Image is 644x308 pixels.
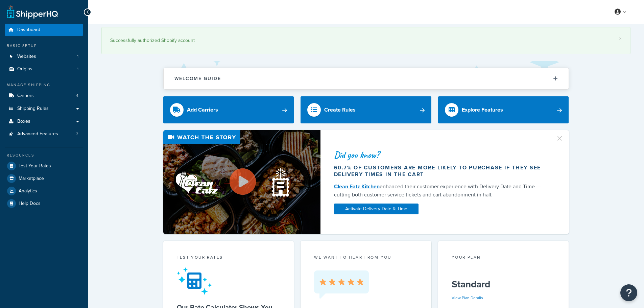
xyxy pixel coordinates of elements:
[19,201,41,207] span: Help Docs
[5,197,83,210] a: Help Docs
[17,66,32,72] span: Origins
[174,76,221,81] h2: Welcome Guide
[5,63,83,75] li: Origins
[334,183,380,190] a: Clean Eatz Kitchen
[76,131,78,137] span: 3
[5,102,83,115] a: Shipping Rules
[5,50,83,63] a: Websites1
[163,96,294,123] a: Add Carriers
[5,172,83,185] a: Marketplace
[5,90,83,102] a: Carriers4
[314,254,418,260] p: we want to hear from you
[5,43,83,49] div: Basic Setup
[17,93,34,99] span: Carriers
[334,164,548,178] div: 60.7% of customers are more likely to purchase if they see delivery times in the cart
[452,254,555,262] div: Your Plan
[164,68,569,89] button: Welcome Guide
[301,96,431,123] a: Create Rules
[5,160,83,172] a: Test Your Rates
[5,128,83,140] li: Advanced Features
[620,284,637,301] button: Open Resource Center
[19,176,44,182] span: Marketplace
[452,295,483,301] a: View Plan Details
[76,93,78,99] span: 4
[110,36,622,45] div: Successfully authorized Shopify account
[5,50,83,63] li: Websites
[5,90,83,102] li: Carriers
[77,66,78,72] span: 1
[5,115,83,128] a: Boxes
[19,163,51,169] span: Test Your Rates
[438,96,569,123] a: Explore Features
[452,279,555,290] h5: Standard
[17,106,49,112] span: Shipping Rules
[17,27,40,33] span: Dashboard
[324,105,356,115] div: Create Rules
[5,185,83,197] a: Analytics
[5,82,83,88] div: Manage Shipping
[5,128,83,140] a: Advanced Features3
[619,36,622,41] a: ×
[17,131,58,137] span: Advanced Features
[334,150,548,160] div: Did you know?
[17,119,30,124] span: Boxes
[17,54,36,60] span: Websites
[462,105,503,115] div: Explore Features
[334,204,419,214] a: Activate Delivery Date & Time
[5,63,83,75] a: Origins1
[77,54,78,60] span: 1
[177,254,281,262] div: Test your rates
[5,24,83,36] a: Dashboard
[163,130,320,234] img: Video thumbnail
[334,183,548,199] div: enhanced their customer experience with Delivery Date and Time — cutting both customer service ti...
[5,152,83,158] div: Resources
[187,105,218,115] div: Add Carriers
[19,188,37,194] span: Analytics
